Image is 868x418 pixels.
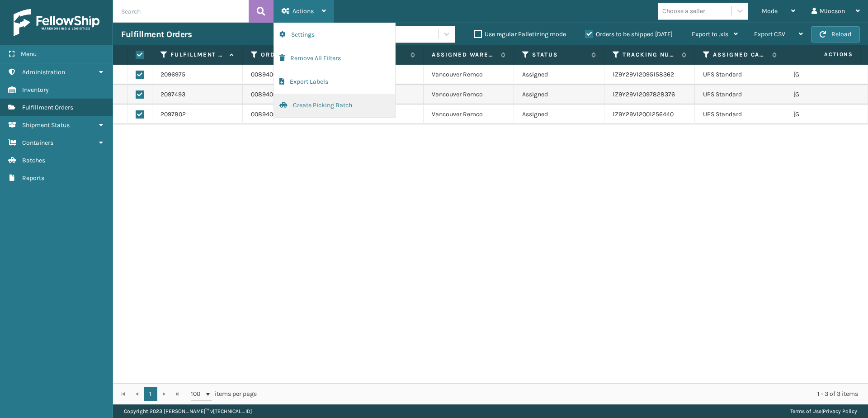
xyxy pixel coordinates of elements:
button: Create Picking Batch [274,94,395,117]
a: 2096975 [160,70,185,79]
h3: Fulfillment Orders [121,29,192,40]
td: UPS Standard [695,85,785,104]
span: Actions [796,47,859,62]
a: 1Z9Y29V12097828376 [613,90,675,98]
span: Fulfillment Orders [22,104,73,111]
label: Order Number [261,51,316,59]
td: Assigned [514,85,604,104]
label: Assigned Warehouse [432,51,496,59]
div: Choose a seller [662,6,705,16]
td: UPS Standard [695,65,785,85]
td: Vancouver Remco [424,85,514,104]
label: Tracking Number [623,51,677,59]
td: Vancouver Remco [424,65,514,85]
p: Copyright 2023 [PERSON_NAME]™ v [TECHNICAL_ID] [124,404,252,418]
span: Inventory [22,86,49,94]
span: Batches [22,157,45,164]
a: 1 [144,387,157,401]
span: Shipment Status [22,121,70,129]
button: Export Labels [274,70,395,94]
a: 2097802 [160,110,186,119]
td: Assigned [514,65,604,85]
img: logo [14,9,99,36]
a: Privacy Policy [823,408,857,414]
a: Terms of Use [790,408,821,414]
span: items per page [191,387,257,401]
span: Export to .xls [692,30,728,38]
td: 00894005478455 [243,104,333,124]
td: 00894005471546 [243,65,333,85]
span: Reports [22,174,44,182]
a: 2097493 [160,90,185,99]
label: Fulfillment Order Id [170,51,225,59]
a: 1Z9Y29V12001256440 [613,110,674,118]
span: Containers [22,139,53,147]
a: 1Z9Y29V12095158362 [613,71,674,78]
span: Menu [21,50,37,58]
td: 00894005474103 [243,85,333,104]
td: Vancouver Remco [424,104,514,124]
span: Export CSV [754,30,785,38]
td: UPS Standard [695,104,785,124]
td: Assigned [514,104,604,124]
span: 100 [191,389,204,399]
span: Mode [762,7,778,15]
label: Orders to be shipped [DATE] [585,30,673,38]
div: 1 - 3 of 3 items [269,389,858,399]
span: Administration [22,68,65,76]
button: Reload [811,26,860,43]
button: Remove All Filters [274,47,395,70]
button: Settings [274,23,395,47]
span: Actions [292,7,314,15]
label: Status [532,51,587,59]
div: | [790,404,857,418]
label: Use regular Palletizing mode [474,30,566,38]
label: Assigned Carrier Service [713,51,768,59]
